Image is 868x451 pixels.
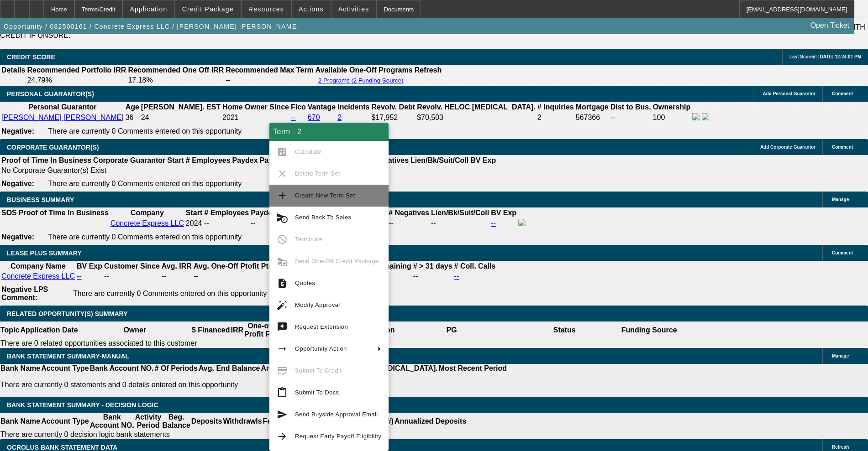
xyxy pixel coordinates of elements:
mat-icon: try [277,321,288,332]
mat-icon: request_quote [277,278,288,289]
b: # Employees [186,156,231,164]
b: Paydex [232,156,258,164]
span: Opportunity / 082500161 / Concrete Express LLC / [PERSON_NAME] [PERSON_NAME] [4,23,299,30]
a: [PERSON_NAME] [PERSON_NAME] [1,114,124,121]
th: Funding Source [621,321,678,339]
th: Bank Account NO. [89,364,154,373]
span: Manage [832,353,849,358]
b: Dist to Bus. [610,103,651,111]
button: 2 Programs (2 Funding Source) [316,77,406,84]
th: Beg. Balance [162,413,190,430]
b: Revolv. Debt [371,103,415,111]
span: There are currently 0 Comments entered on this opportunity [73,290,267,297]
b: # Coll. Calls [454,262,496,270]
span: OCROLUS BANK STATEMENT DATA [7,444,117,451]
b: # Negatives [389,209,429,217]
td: $70,503 [416,113,536,123]
span: BUSINESS SUMMARY [7,196,74,203]
span: BANK STATEMENT SUMMARY-MANUAL [7,353,129,360]
b: Start [167,156,184,164]
span: There are currently 0 Comments entered on this opportunity [48,180,242,187]
b: Start [186,209,202,217]
mat-icon: content_paste [277,387,288,398]
img: facebook-icon.png [692,113,700,120]
b: Negative: [1,233,34,241]
td: -- [225,76,314,85]
th: SOS [1,208,17,218]
span: Activities [338,5,369,13]
b: Ownership [653,103,691,111]
span: Request Early Payoff Eligibility [295,433,381,440]
b: BV Exp [491,209,516,217]
th: Details [1,66,26,75]
a: 2 [337,114,342,121]
button: Resources [242,0,291,18]
b: Avg. IRR [162,262,192,270]
th: Refresh [414,66,442,75]
span: Last Scored: [DATE] 12:24:01 PM [789,54,861,59]
b: Lien/Bk/Suit/Coll [410,156,468,164]
span: Comment [832,91,853,96]
span: Add Corporate Guarantor [760,145,815,150]
td: 24.79% [26,76,126,85]
span: Application [130,5,167,13]
span: Send Buyside Approval Email [295,411,378,418]
p: There are currently 0 statements and 0 details entered on this opportunity [0,381,507,389]
span: There are currently 0 Comments entered on this opportunity [48,127,242,135]
th: Owner [79,321,191,339]
th: One-off Profit Pts [244,321,277,339]
span: Add Personal Guarantor [763,91,815,96]
a: Concrete Express LLC [1,272,75,280]
th: IRR [230,321,244,339]
div: -- [389,219,429,228]
b: Vantage [308,103,336,111]
td: -- [413,272,453,281]
span: Create New Term Set [295,192,355,199]
th: Most Recent Period [438,364,507,373]
span: Credit Package [182,5,234,13]
span: CORPORATE GUARANTOR(S) [7,144,99,151]
mat-icon: auto_fix_high [277,300,288,311]
td: No Corporate Guarantor(s) Exist [1,166,500,175]
b: #Negatives [370,156,409,164]
b: Home Owner Since [222,103,289,111]
mat-icon: arrow_forward [277,431,288,442]
a: -- [77,272,82,280]
b: Avg. One-Off Ptofit Pts. [194,262,274,270]
th: Recommended One Off IRR [127,66,224,75]
th: Application Date [20,321,78,339]
img: linkedin-icon.png [702,113,709,120]
th: Annualized Deposits [394,413,467,430]
td: -- [431,218,489,228]
span: Request Extension [295,323,348,330]
th: Annualized Deposits [260,364,333,373]
b: Negative: [1,180,34,187]
b: BV Exp [470,156,496,164]
b: Paydex [251,209,276,217]
td: $17,952 [371,113,416,123]
th: Bank Account NO. [89,413,135,430]
td: 36 [125,113,140,123]
th: Avg. End Balance [198,364,261,373]
td: 100 [652,113,691,123]
th: Available One-Off Programs [315,66,413,75]
span: LEASE PLUS SUMMARY [7,249,82,257]
td: -- [104,272,160,281]
td: -- [193,272,275,281]
a: Concrete Express LLC [110,219,184,227]
b: Corporate Guarantor [93,156,165,164]
b: [PERSON_NAME]. EST [141,103,221,111]
span: Actions [299,5,324,13]
th: Withdrawls [222,413,262,430]
span: 2021 [222,114,239,121]
td: 567366 [575,113,609,123]
th: Recommended Portfolio IRR [26,66,126,75]
th: Account Type [41,364,89,373]
span: Modify Approval [295,301,340,308]
b: Customer Since [104,262,160,270]
div: Term - 2 [269,123,389,141]
button: Actions [292,0,331,18]
span: PERSONAL GUARANTOR(S) [7,90,94,98]
b: Mortgage [576,103,609,111]
span: Resources [248,5,284,13]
